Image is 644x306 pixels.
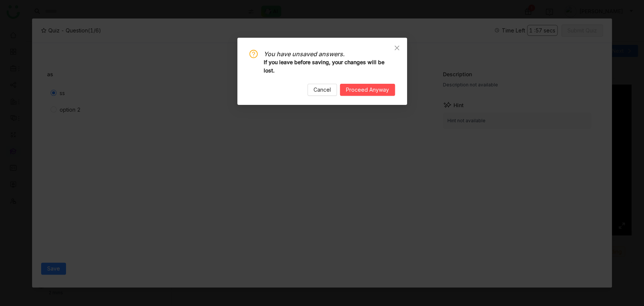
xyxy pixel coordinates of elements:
button: Proceed Anyway [340,84,395,96]
span: Cancel [314,86,331,94]
i: You have unsaved answers. [264,50,344,58]
b: If you leave before saving, your changes will be lost. [264,59,384,74]
button: Cancel [307,84,337,96]
span: Proceed Anyway [346,86,389,94]
button: Close [387,38,407,58]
